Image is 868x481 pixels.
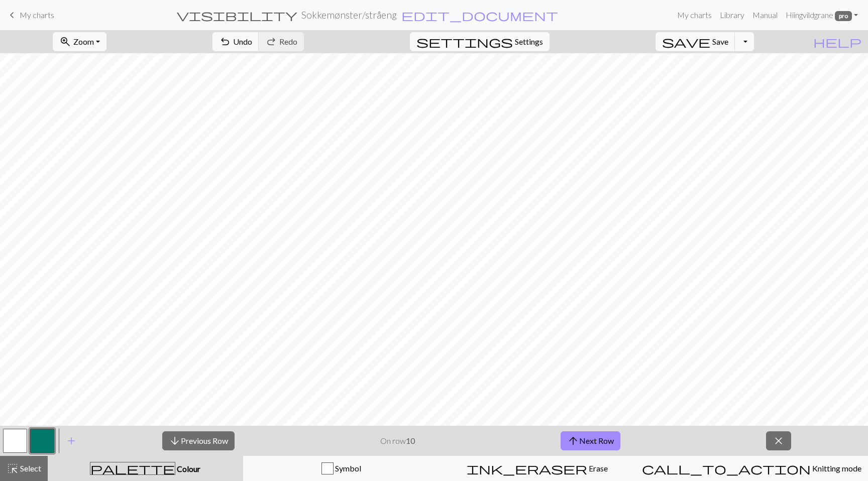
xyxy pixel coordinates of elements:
span: Select [19,463,41,473]
span: arrow_upward [567,434,579,448]
span: close [773,434,785,448]
a: Library [716,5,748,25]
strong: 10 [406,436,415,445]
span: pro [835,11,852,21]
span: edit_document [401,8,558,22]
button: Erase [439,456,635,481]
span: visibility [177,8,297,22]
span: add [65,434,77,448]
span: Settings [515,36,543,48]
button: Previous Row [162,431,235,450]
span: help [813,35,861,49]
a: My charts [673,5,716,25]
button: Knitting mode [635,456,868,481]
span: call_to_action [642,461,811,475]
span: save [662,35,710,49]
button: Symbol [243,456,440,481]
button: Save [656,32,735,51]
span: Knitting mode [811,463,861,473]
span: zoom_in [59,35,71,49]
a: Manual [748,5,782,25]
i: Settings [416,36,513,48]
button: Next Row [561,431,620,450]
span: ink_eraser [467,461,587,475]
a: Hiingvildgrane pro [782,5,862,25]
span: Erase [587,463,608,473]
span: Save [712,37,728,46]
h2: Sokkemønster / stråeng [301,9,397,21]
span: keyboard_arrow_left [6,8,18,22]
span: highlight_alt [7,461,19,475]
span: undo [219,35,231,49]
span: Undo [233,37,252,46]
button: SettingsSettings [410,32,550,51]
span: settings [416,35,513,49]
span: arrow_downward [169,434,181,448]
span: Colour [175,464,200,473]
span: palette [90,461,175,475]
span: My charts [20,10,54,20]
p: On row [380,435,415,447]
span: Symbol [334,463,361,473]
span: Zoom [73,37,94,46]
a: My charts [6,7,54,24]
button: Zoom [53,32,106,51]
button: Colour [48,456,243,481]
button: Undo [212,32,259,51]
